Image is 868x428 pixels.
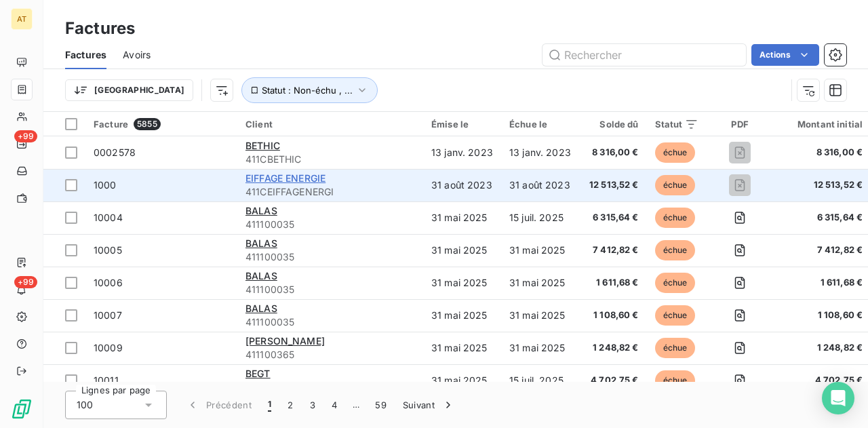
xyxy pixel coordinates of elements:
span: 1 108,60 € [587,309,639,322]
span: 1 [268,398,271,412]
span: échue [655,305,696,326]
td: 13 janv. 2023 [423,136,501,169]
span: échue [655,208,696,228]
span: 5855 [134,118,161,130]
span: BALAS [245,237,277,249]
span: BALAS [245,205,277,216]
span: échue [655,240,696,260]
button: 4 [323,391,345,419]
span: … [345,394,367,416]
div: Client [245,119,415,130]
td: 13 janv. 2023 [501,136,579,169]
span: 411100771 [245,381,415,394]
span: 411CEIFFAGENERGI [245,185,415,199]
td: 31 mai 2025 [501,267,579,299]
td: 31 mai 2025 [423,364,501,397]
td: 31 août 2023 [423,169,501,201]
span: 4 702,75 € [587,374,639,387]
span: 10009 [94,342,123,353]
button: Suivant [395,391,463,419]
span: 0002578 [94,147,136,158]
span: BALAS [245,270,277,281]
span: 6 315,64 € [587,211,639,225]
span: 10005 [94,244,122,256]
span: 1000 [94,179,117,191]
span: Avoirs [123,48,151,62]
div: AT [11,8,33,30]
div: Montant initial [781,119,863,130]
button: 3 [302,391,323,419]
span: +99 [14,130,37,142]
span: 7 412,82 € [587,244,639,257]
span: Facture [94,119,128,130]
div: Échue le [509,119,571,130]
span: 12 513,52 € [781,178,863,192]
div: Émise le [431,119,493,130]
span: BETHIC [245,140,280,151]
span: [PERSON_NAME] [245,335,325,347]
span: Factures [65,48,106,62]
td: 31 mai 2025 [423,332,501,364]
span: 1 611,68 € [781,276,863,290]
span: BEGT [245,368,271,379]
span: échue [655,273,696,293]
span: échue [655,338,696,358]
td: 31 mai 2025 [501,299,579,332]
span: échue [655,142,696,163]
span: 411100035 [245,283,415,296]
td: 31 mai 2025 [501,234,579,267]
button: 59 [367,391,395,419]
span: 411100365 [245,348,415,362]
span: 411CBETHIC [245,153,415,166]
input: Rechercher [542,44,746,66]
button: Précédent [178,391,260,419]
img: Logo LeanPay [11,398,33,420]
span: 6 315,64 € [781,211,863,225]
span: 10004 [94,212,123,223]
td: 31 mai 2025 [423,234,501,267]
span: échue [655,175,696,195]
td: 31 mai 2025 [501,332,579,364]
span: 1 248,82 € [781,341,863,355]
button: Actions [751,44,819,66]
div: Open Intercom Messenger [822,382,854,414]
button: [GEOGRAPHIC_DATA] [65,79,193,101]
div: PDF [715,119,764,130]
span: 7 412,82 € [781,244,863,257]
span: 1 108,60 € [781,309,863,322]
td: 15 juil. 2025 [501,364,579,397]
span: 411100035 [245,315,415,329]
div: Solde dû [587,119,639,130]
span: +99 [14,276,37,288]
span: EIFFAGE ENERGIE [245,172,325,184]
span: Statut : Non-échu , ... [262,85,353,96]
span: 10006 [94,277,123,288]
h3: Factures [65,16,135,41]
span: 10007 [94,309,122,321]
div: Statut [655,119,699,130]
button: 2 [279,391,301,419]
span: 10011 [94,374,119,386]
span: 411100035 [245,218,415,231]
span: échue [655,370,696,391]
span: 411100035 [245,250,415,264]
span: BALAS [245,303,277,314]
span: 4 702,75 € [781,374,863,387]
button: Statut : Non-échu , ... [241,77,378,103]
span: 1 611,68 € [587,276,639,290]
td: 31 mai 2025 [423,201,501,234]
td: 15 juil. 2025 [501,201,579,234]
span: 12 513,52 € [587,178,639,192]
span: 100 [77,398,93,412]
button: 1 [260,391,279,419]
td: 31 mai 2025 [423,267,501,299]
span: 8 316,00 € [781,146,863,159]
td: 31 août 2023 [501,169,579,201]
td: 31 mai 2025 [423,299,501,332]
span: 8 316,00 € [587,146,639,159]
span: 1 248,82 € [587,341,639,355]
